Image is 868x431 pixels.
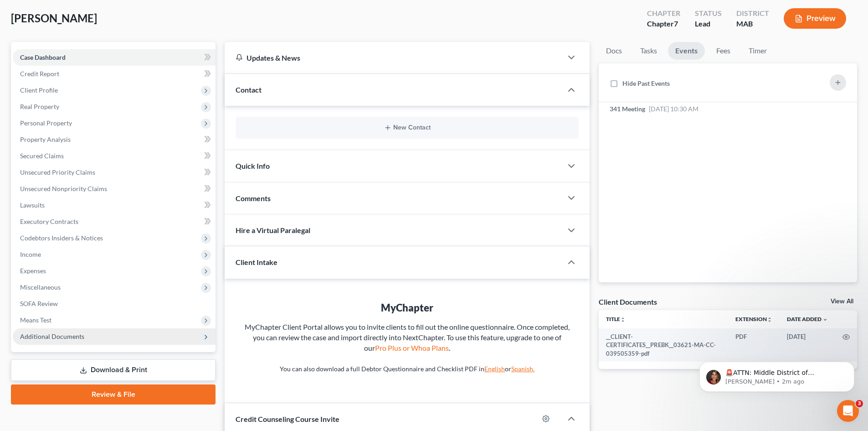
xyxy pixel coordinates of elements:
a: Executory Contracts [13,213,216,230]
span: Personal Property [20,119,72,127]
div: Status [695,8,722,19]
a: Titleunfold_more [606,316,626,322]
span: Expenses [20,267,46,275]
span: Means Test [20,316,51,324]
a: Fees [709,42,738,60]
span: 3 [856,400,863,407]
a: English [484,365,505,373]
span: Income [20,250,41,258]
span: Client Intake [236,258,277,266]
span: Client Profile [20,86,58,94]
a: Lawsuits [13,197,216,213]
i: expand_more [822,317,828,322]
span: Hide Past Events [622,79,670,87]
iframe: Intercom notifications message [686,343,868,406]
span: Contact [236,85,262,94]
td: __CLIENT-CERTIFICATES__PREBK__03621-MA-CC-039505359-pdf [599,328,728,362]
div: Chapter [647,19,680,29]
a: Unsecured Nonpriority Claims [13,181,216,197]
span: 7 [674,19,678,28]
span: Lawsuits [20,201,45,209]
span: Quick Info [236,161,270,170]
a: Date Added expand_more [787,316,828,322]
div: District [736,8,769,19]
span: Real Property [20,103,59,110]
span: Credit Report [20,70,59,78]
p: You can also download a full Debtor Questionnaire and Checklist PDF in or [243,364,571,374]
i: unfold_more [767,317,772,322]
td: PDF [728,328,780,362]
a: Docs [599,42,629,60]
a: Unsecured Priority Claims [13,164,216,181]
span: Codebtors Insiders & Notices [20,234,103,242]
iframe: Intercom live chat [837,400,859,422]
a: Pro Plus or Whoa Plans [375,343,449,352]
a: Secured Claims [13,148,216,164]
div: MAB [736,19,769,29]
div: Chapter [647,8,680,19]
td: [DATE] [780,328,835,362]
i: unfold_more [620,317,626,322]
a: Credit Report [13,66,216,82]
button: Preview [784,8,846,29]
a: SOFA Review [13,296,216,312]
span: Hire a Virtual Paralegal [236,226,310,234]
a: Download & Print [11,359,216,381]
a: Review & File [11,384,216,405]
button: New Contact [243,124,571,131]
a: Events [668,42,705,60]
span: [DATE] 10:30 AM [649,105,699,113]
span: Case Dashboard [20,53,66,61]
a: Tasks [633,42,664,60]
div: MyChapter [243,301,571,315]
span: Executory Contracts [20,218,78,225]
span: Property Analysis [20,135,71,143]
span: Unsecured Nonpriority Claims [20,185,107,192]
span: Unsecured Priority Claims [20,168,95,176]
span: Secured Claims [20,152,64,160]
span: SOFA Review [20,300,58,307]
a: Property Analysis [13,131,216,148]
div: Lead [695,19,722,29]
span: Credit Counseling Course Invite [236,415,339,423]
a: Case Dashboard [13,49,216,66]
a: View All [831,298,853,305]
a: Timer [741,42,774,60]
span: [PERSON_NAME] [11,11,97,25]
a: Extensionunfold_more [735,316,772,322]
span: MyChapter Client Portal allows you to invite clients to fill out the online questionnaire. Once c... [245,322,570,352]
span: 341 Meeting [610,105,645,113]
a: Spanish. [511,365,534,373]
div: Updates & News [236,53,551,62]
span: Comments [236,194,271,203]
span: Miscellaneous [20,283,61,291]
div: Client Documents [599,297,657,306]
span: Additional Documents [20,332,84,340]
